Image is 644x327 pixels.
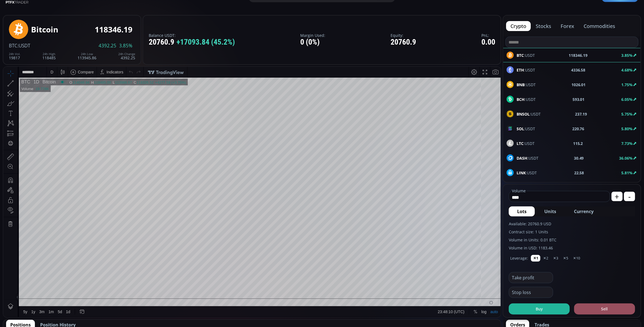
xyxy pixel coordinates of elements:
[47,3,50,7] div: D
[112,14,129,18] div: 113966.67
[572,126,584,132] b: 220.76
[478,243,483,247] div: log
[45,243,50,247] div: 1m
[78,52,96,60] div: 113945.86
[17,42,30,49] span: :USDT
[561,255,570,262] button: ✕5
[619,155,633,161] b: 36.06%
[36,243,41,247] div: 3m
[18,20,30,24] div: Volume
[119,43,132,48] span: 3.85%
[622,111,633,117] b: 5.75%
[75,3,91,7] div: Compare
[66,14,69,18] div: O
[517,126,535,132] span: :USDT
[152,14,183,18] div: +4277.59 (+3.75%)
[5,74,9,79] div: 
[69,14,86,18] div: 114048.94
[517,155,527,161] b: DASH
[99,43,116,48] span: 4392.25
[9,42,17,49] span: BTC
[130,14,133,18] div: C
[517,67,524,73] b: ETH
[32,20,45,24] div: 19.778K
[574,155,584,161] b: 30.49
[118,52,135,60] div: 4392.25
[103,3,120,7] div: Indicators
[31,25,58,34] div: Bitcoin
[517,141,524,146] b: LTC
[622,126,633,131] b: 5.80%
[300,33,325,37] label: Margin Used:
[149,33,235,37] label: Balance USDT:
[300,38,325,47] div: 0 (0%)
[391,33,416,37] label: Equity:
[544,208,556,215] span: Units
[517,97,525,102] b: BCH
[88,14,91,18] div: H
[476,240,485,250] div: Toggle Log Scale
[91,14,107,18] div: 118485.00
[517,170,537,176] span: :USDT
[63,243,67,247] div: 1d
[509,237,635,243] label: Volume in Units: 0.01 BTC
[509,206,535,216] button: Lots
[517,126,524,131] b: SOL
[579,21,620,31] button: commodities
[536,206,565,216] button: Units
[622,67,633,73] b: 4.68%
[9,52,20,60] div: 19817
[9,52,20,56] div: 24h Vol.
[573,140,583,146] b: 115.2
[510,255,528,261] label: Leverage:
[468,240,476,250] div: Toggle Percentage
[42,52,56,56] div: 24h High
[622,82,633,87] b: 1.75%
[57,13,61,18] div: Market open
[551,255,560,262] button: ✕3
[435,243,461,247] span: 23:48:10 (UTC)
[78,52,96,56] div: 24h Low
[20,243,24,247] div: 5y
[624,192,635,201] button: -
[531,21,556,31] button: stocks
[55,243,59,247] div: 5d
[481,38,495,47] div: 0.00
[133,14,150,18] div: 118326.52
[42,52,56,60] div: 118485
[433,240,463,250] button: 23:48:10 (UTC)
[149,38,235,47] div: 20760.9
[575,111,587,117] b: 237.19
[571,82,586,88] b: 1026.01
[517,208,527,215] span: Lots
[556,21,579,31] button: forex
[517,170,526,175] b: LINK
[95,25,132,34] div: 118346.19
[517,140,535,146] span: :USDT
[176,38,235,47] span: +17093.84 (45.2%)
[28,243,32,247] div: 1y
[574,303,635,315] button: Sell
[481,33,495,37] label: PnL:
[571,255,582,262] button: ✕10
[517,82,525,87] b: BNB
[506,21,531,31] button: crypto
[118,52,135,56] div: 24h Change
[622,170,633,175] b: 5.81%
[18,13,27,18] div: BTC
[612,192,623,201] button: +
[517,155,538,161] span: :USDT
[27,13,36,18] div: 1D
[517,67,535,73] span: :USDT
[509,221,635,227] label: Available: 20760.9 USD
[573,96,585,102] b: 593.01
[509,303,570,315] button: Buy
[574,170,584,176] b: 22.58
[541,255,550,262] button: ✕2
[517,111,530,117] b: BNSOL
[531,255,540,262] button: ✕1
[517,111,541,117] span: :USDT
[391,38,416,47] div: 20760.9
[485,240,497,250] div: Toggle Auto Scale
[487,243,495,247] div: auto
